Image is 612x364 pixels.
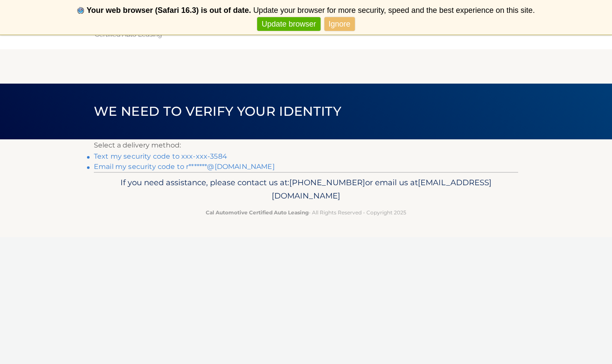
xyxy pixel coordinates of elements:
[206,209,309,216] strong: Cal Automotive Certified Auto Leasing
[94,162,275,171] a: Email my security code to r*******@[DOMAIN_NAME]
[87,6,251,15] b: Your web browser (Safari 16.3) is out of date.
[94,103,341,119] span: We need to verify your identity
[257,17,320,31] a: Update browser
[94,139,518,151] p: Select a delivery method:
[289,177,365,187] span: [PHONE_NUMBER]
[99,176,513,203] p: If you need assistance, please contact us at: or email us at
[94,152,227,160] a: Text my security code to xxx-xxx-3584
[324,17,355,31] a: Ignore
[99,208,513,217] p: - All Rights Reserved - Copyright 2025
[253,6,535,15] span: Update your browser for more security, speed and the best experience on this site.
